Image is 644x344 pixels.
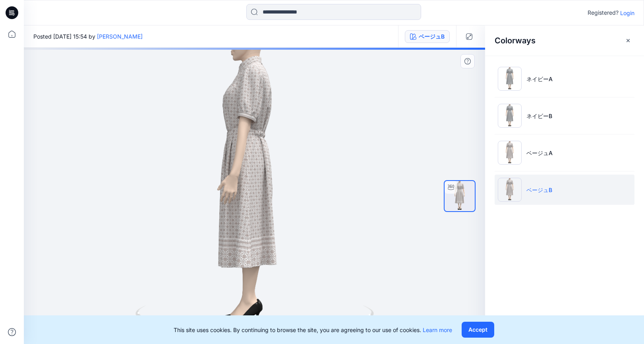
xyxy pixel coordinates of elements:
p: ネイビーB [526,112,552,120]
a: [PERSON_NAME] [97,33,143,40]
button: Accept [462,322,494,338]
p: Login [620,9,634,17]
img: ベージュB [498,178,522,202]
p: ベージュB [526,186,552,194]
p: This site uses cookies. By continuing to browse the site, you are agreeing to our use of cookies. [174,326,452,334]
img: ネイビーB [498,104,522,128]
p: ネイビーA [526,75,553,83]
p: Registered? [588,8,619,17]
div: ベージュB [419,32,445,41]
img: turntable-01-10-2025-07:44:23 [445,181,475,211]
img: ベージュA [498,141,522,165]
p: ベージュA [526,149,553,157]
button: ベージュB [405,30,450,43]
h2: Colorways [495,36,536,45]
img: ネイビーA [498,67,522,91]
a: Learn more [423,327,452,333]
span: Posted [DATE] 15:54 by [33,32,143,41]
